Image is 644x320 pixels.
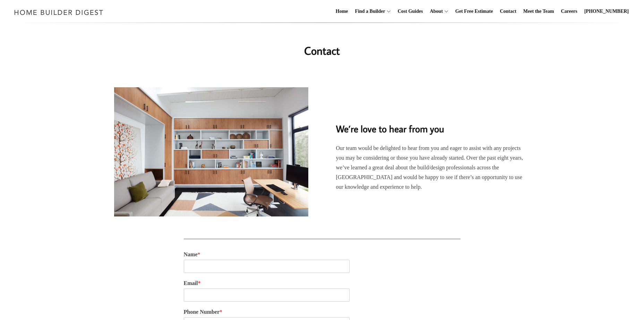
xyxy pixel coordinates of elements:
img: Home Builder Digest [11,6,106,19]
a: [PHONE_NUMBER] [582,0,632,23]
label: Email [184,280,461,287]
label: Phone Number [184,309,461,316]
a: Careers [558,0,580,23]
a: Get Free Estimate [453,0,496,23]
a: Find a Builder [352,0,385,23]
a: Meet the Team [521,0,557,23]
h2: We’re love to hear from you [336,112,530,136]
a: Home [333,0,351,23]
a: Contact [497,0,519,23]
a: About [427,0,443,23]
p: Our team would be delighted to hear from you and eager to assist with any projects you may be con... [336,143,530,192]
label: Name [184,251,461,258]
a: Cost Guides [395,0,426,23]
h1: Contact [184,42,461,59]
